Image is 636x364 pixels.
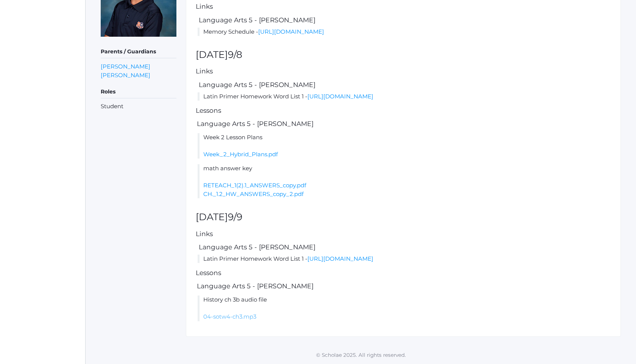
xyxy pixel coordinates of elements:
a: [URL][DOMAIN_NAME] [307,255,373,262]
p: © Scholae 2025. All rights reserved. [86,351,636,359]
a: [URL][DOMAIN_NAME] [307,93,373,100]
h5: Language Arts 5 - [PERSON_NAME] [198,81,611,89]
a: [PERSON_NAME] [101,62,150,71]
li: Student [101,102,176,111]
h5: Links [196,230,611,238]
li: Week 2 Lesson Plans [198,133,611,159]
li: Memory Schedule - [198,28,611,36]
h5: Roles [101,86,176,98]
a: 04-sotw4-ch3.mp3 [203,313,256,320]
h2: [DATE] [196,212,611,222]
a: Week_2_Hybrid_Plans.pdf [203,151,278,158]
a: [PERSON_NAME] [101,71,150,79]
h2: [DATE] [196,50,611,60]
h5: Links [196,68,611,75]
span: 9/8 [228,49,242,60]
h5: Lessons [196,107,611,114]
h5: Language Arts 5 - [PERSON_NAME] [198,244,611,251]
h5: Language Arts 5 - [PERSON_NAME] [198,17,611,24]
h5: Language Arts 5 - [PERSON_NAME] [196,283,611,290]
h5: Lessons [196,269,611,277]
h5: Links [196,3,611,10]
a: RETEACH_1(2).1_ANSWERS_copy.pdf [203,182,306,189]
a: CH._1.2_HW_ANSWERS_copy_2.pdf [203,190,304,198]
li: Latin Primer Homework Word List 1 - [198,92,611,101]
li: History ch 3b audio file [198,296,611,321]
span: 9/9 [228,211,242,222]
h5: Parents / Guardians [101,45,176,58]
h5: Language Arts 5 - [PERSON_NAME] [196,120,611,128]
li: math answer key [198,164,611,198]
a: [URL][DOMAIN_NAME] [258,28,324,35]
li: Latin Primer Homework Word List 1 - [198,255,611,263]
